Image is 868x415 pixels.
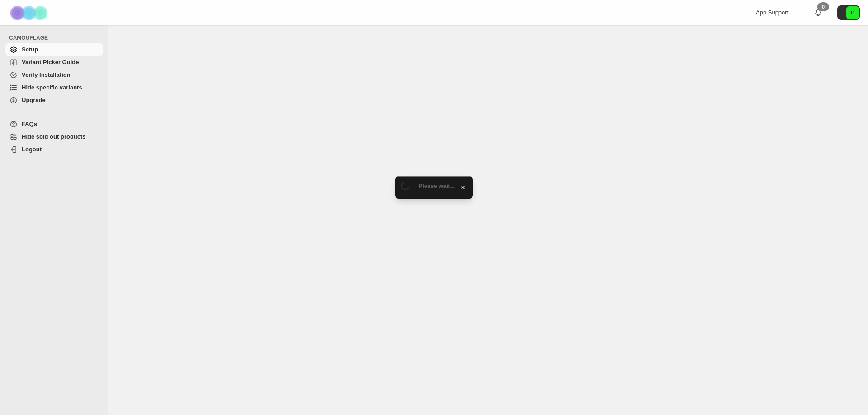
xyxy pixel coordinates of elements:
span: FAQs [22,121,37,127]
span: Upgrade [22,97,46,103]
span: Please wait... [419,182,455,189]
a: Setup [5,43,103,56]
a: Logout [5,143,103,156]
img: Camouflage [7,0,52,25]
a: FAQs [5,118,103,131]
a: Hide specific variants [5,81,103,94]
span: App Support [756,9,788,16]
span: Logout [22,146,42,153]
span: CAMOUFLAGE [9,34,104,42]
span: Setup [22,46,38,53]
a: Hide sold out products [5,131,103,143]
div: 0 [817,2,829,11]
span: Hide sold out products [22,133,86,140]
a: 0 [814,8,823,17]
a: Upgrade [5,94,103,107]
a: Variant Picker Guide [5,56,103,69]
a: Verify Installation [5,69,103,81]
span: Hide specific variants [22,84,82,91]
span: Variant Picker Guide [22,59,79,65]
button: Avatar with initials D [837,5,860,20]
span: Avatar with initials D [846,6,859,19]
text: D [851,10,854,15]
span: Verify Installation [22,71,71,78]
